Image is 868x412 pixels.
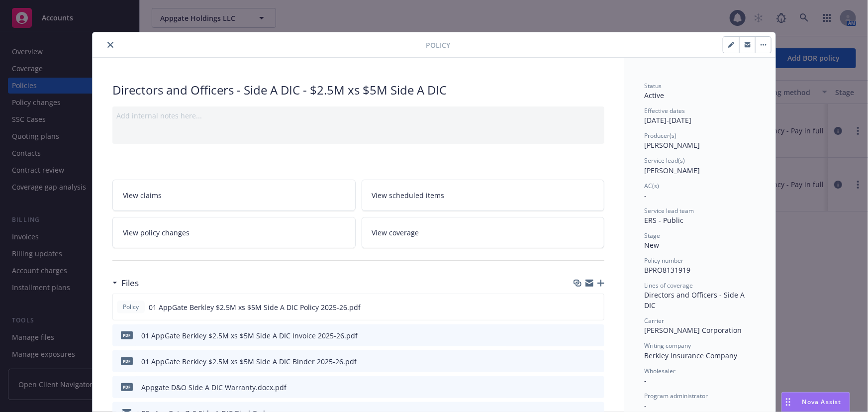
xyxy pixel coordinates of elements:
[644,182,659,190] span: AC(s)
[149,302,361,312] span: 01 AppGate Berkley $2.5M xs $5M Side A DIC Policy 2025-26.pdf
[141,356,357,367] div: 01 AppGate Berkley $2.5M xs $5M Side A DIC Binder 2025-26.pdf
[121,303,141,311] span: Policy
[644,290,747,310] span: Directors and Officers - Side A DIC
[112,217,356,248] a: View policy changes
[644,281,693,290] span: Lines of coverage
[644,265,690,275] span: BPRO8131919
[644,91,664,100] span: Active
[782,393,794,412] div: Drag to move
[141,382,287,393] div: Appgate D&O Side A DIC Warranty.docx.pdf
[576,356,583,367] button: download file
[644,106,756,125] div: [DATE] - [DATE]
[576,330,583,341] button: download file
[576,382,583,393] button: download file
[121,331,133,339] span: pdf
[644,191,647,200] span: -
[591,382,600,393] button: preview file
[112,277,139,290] div: Files
[644,206,694,215] span: Service lead team
[104,39,116,51] button: close
[372,227,419,238] span: View coverage
[781,392,850,412] button: Nova Assist
[644,401,647,410] span: -
[575,302,583,312] button: download file
[644,341,691,350] span: Writing company
[362,217,605,248] a: View coverage
[112,82,604,99] div: Directors and Officers - Side A DIC - $2.5M xs $5M Side A DIC
[644,131,676,140] span: Producer(s)
[644,166,700,175] span: [PERSON_NAME]
[644,316,664,325] span: Carrier
[644,256,683,265] span: Policy number
[112,180,356,211] a: View claims
[644,240,659,250] span: New
[644,231,660,240] span: Stage
[644,367,675,375] span: Wholesaler
[591,356,600,367] button: preview file
[644,351,737,360] span: Berkley Insurance Company
[644,376,647,385] span: -
[644,156,685,165] span: Service lead(s)
[123,190,162,201] span: View claims
[644,82,662,90] span: Status
[591,330,600,341] button: preview file
[141,330,358,341] div: 01 AppGate Berkley $2.5M xs $5M Side A DIC Invoice 2025-26.pdf
[116,110,600,121] div: Add internal notes here...
[644,392,708,400] span: Program administrator
[121,357,133,365] span: pdf
[123,227,190,238] span: View policy changes
[644,106,685,115] span: Effective dates
[644,140,700,150] span: [PERSON_NAME]
[362,180,605,211] a: View scheduled items
[121,383,133,391] span: pdf
[121,277,139,290] h3: Files
[426,40,450,50] span: Policy
[372,190,445,201] span: View scheduled items
[644,325,742,335] span: [PERSON_NAME] Corporation
[802,398,842,406] span: Nova Assist
[591,302,600,312] button: preview file
[644,215,683,225] span: ERS - Public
